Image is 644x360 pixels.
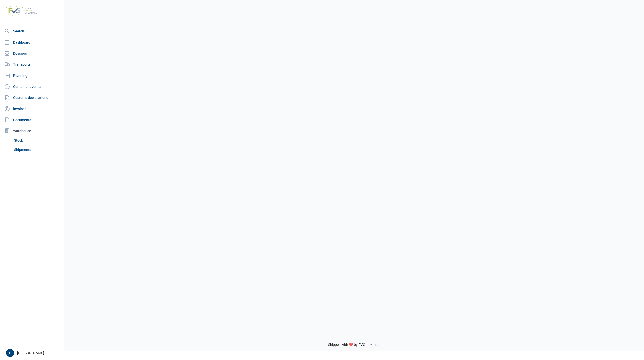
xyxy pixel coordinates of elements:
[12,145,62,154] a: Shipments
[328,343,365,347] span: Shipped with ❤️ by FVG
[2,104,62,114] a: Invoices
[6,349,61,357] div: [PERSON_NAME]
[2,115,62,125] a: Documents
[2,26,62,36] a: Search
[2,48,62,58] a: Dossiers
[2,82,62,92] a: Container events
[2,37,62,47] a: Dashboard
[370,343,380,347] span: v1.1.34
[12,136,62,145] a: Stock
[2,59,62,69] a: Transports
[4,4,40,18] img: FVG - Global freight forwarding
[2,93,62,103] a: Customs declarations
[6,349,14,357] button: D
[2,126,62,136] div: Warehouse
[367,343,368,347] span: -
[2,70,62,81] a: Planning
